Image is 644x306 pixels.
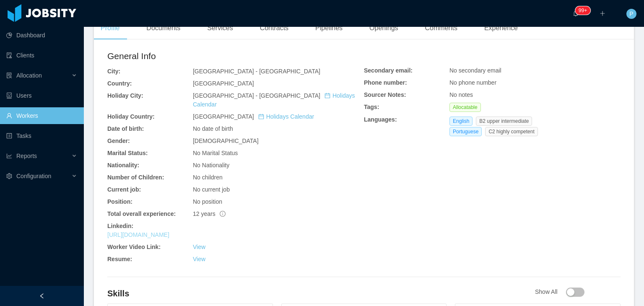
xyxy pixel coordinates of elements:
i: icon: bell [573,10,579,16]
div: Openings [363,16,405,40]
span: No notes [449,91,473,98]
b: Marital Status: [107,150,148,156]
b: Number of Children: [107,174,164,181]
a: icon: robotUsers [6,87,77,104]
span: 12 years [193,210,226,217]
a: icon: auditClients [6,47,77,64]
span: [DEMOGRAPHIC_DATA] [193,137,259,144]
div: Experience [478,16,525,40]
a: icon: calendarHolidays Calendar [258,113,314,120]
b: Gender: [107,137,130,144]
span: [GEOGRAPHIC_DATA] - [GEOGRAPHIC_DATA] [193,68,320,75]
b: Nationality: [107,162,139,169]
div: Services [200,16,239,40]
i: icon: calendar [325,93,330,99]
span: info-circle [220,211,226,217]
span: [GEOGRAPHIC_DATA] - [GEOGRAPHIC_DATA] [193,92,355,108]
span: No secondary email [449,67,501,74]
div: Pipelines [309,16,349,40]
b: Position: [107,198,132,205]
div: Profile [94,16,126,40]
span: No children [193,174,223,181]
i: icon: line-chart [6,153,12,159]
b: Secondary email: [364,67,413,74]
b: Date of birth: [107,125,144,132]
span: Portuguese [449,127,482,136]
span: No position [193,198,222,205]
b: Country: [107,80,132,87]
b: Holiday Country: [107,113,155,120]
i: icon: plus [600,10,605,16]
b: Linkedin: [107,223,133,229]
h4: Skills [107,288,535,299]
span: C2 highly competent [485,127,538,136]
span: No Nationality [193,162,229,169]
b: Tags: [364,104,379,110]
span: [GEOGRAPHIC_DATA] [193,80,254,87]
span: No phone number [449,79,496,86]
span: No date of birth [193,125,233,132]
a: icon: userWorkers [6,107,77,124]
b: Total overall experience: [107,210,176,217]
b: Sourcer Notes: [364,91,406,98]
b: Current job: [107,186,141,193]
span: Allocatable [449,103,481,112]
i: icon: calendar [258,114,264,119]
i: icon: setting [6,173,12,179]
b: Resume: [107,256,132,262]
span: Reports [16,153,37,159]
span: Allocation [16,72,42,79]
a: View [193,244,205,250]
span: [GEOGRAPHIC_DATA] [193,113,314,120]
a: [URL][DOMAIN_NAME] [107,231,169,238]
a: icon: pie-chartDashboard [6,27,77,44]
b: City: [107,68,120,75]
i: icon: solution [6,73,12,78]
span: Configuration [16,173,51,179]
sup: 1735 [575,6,590,15]
span: B2 upper intermediate [476,117,532,126]
span: No current job [193,186,230,193]
span: English [449,117,473,126]
b: Phone number: [364,79,407,86]
b: Languages: [364,116,397,123]
span: Show All [535,288,584,295]
span: No Marital Status [193,150,238,156]
div: Comments [418,16,464,40]
div: Contracts [253,16,295,40]
b: Worker Video Link: [107,244,161,250]
div: Documents [140,16,187,40]
b: Holiday City: [107,92,143,99]
span: P [629,9,633,19]
h2: General Info [107,49,364,63]
a: icon: profileTasks [6,127,77,144]
a: View [193,256,205,262]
